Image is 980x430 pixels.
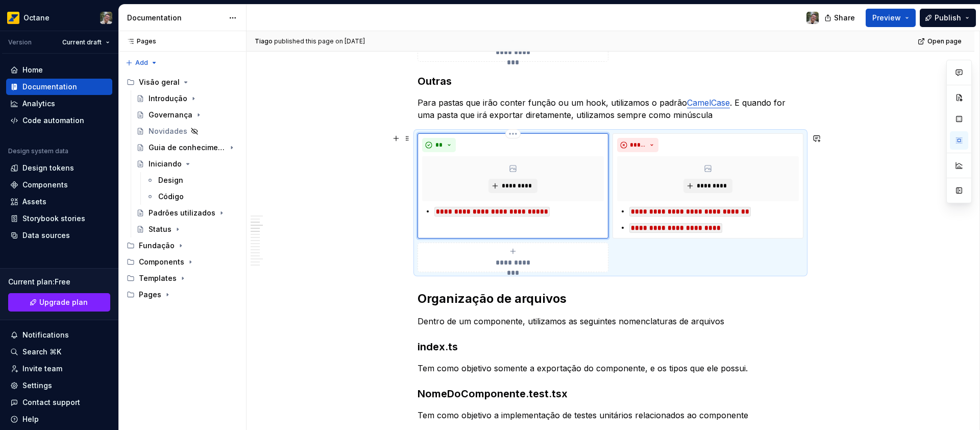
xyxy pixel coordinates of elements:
a: Introdução [132,90,242,107]
div: Padrões utilizados [149,208,215,218]
a: Analytics [6,95,112,112]
div: Fundação [122,237,242,254]
div: Pages [122,286,242,303]
div: Analytics [22,99,55,109]
a: Open page [915,34,966,49]
div: Data sources [22,230,70,241]
div: Storybook stories [22,213,85,224]
div: Documentation [127,13,224,23]
span: Upgrade plan [39,297,88,307]
button: Current draft [58,35,114,50]
a: Código [142,188,242,205]
div: Invite team [22,364,62,374]
button: Search ⌘K [6,344,112,360]
button: OctaneTiago [2,7,116,29]
div: Templates [122,270,242,286]
a: Storybook stories [6,210,112,227]
span: Tiago [255,37,273,45]
a: Design [142,172,242,188]
div: Design system data [8,147,68,155]
div: Search ⌘K [22,347,61,357]
button: Share [819,9,862,27]
div: Design tokens [22,163,74,173]
a: Data sources [6,227,112,244]
div: Settings [22,380,52,391]
div: Components [22,180,68,190]
div: Notifications [22,330,69,340]
span: Publish [935,13,961,23]
div: Visão geral [122,74,242,90]
div: Visão geral [139,77,180,87]
div: Guia de conhecimento [149,142,226,153]
div: Components [139,257,184,267]
div: Page tree [122,74,242,303]
div: published this page on [DATE] [274,37,365,45]
a: Upgrade plan [8,293,110,312]
div: Components [122,254,242,270]
div: Version [8,38,32,46]
div: Octane [23,13,50,23]
button: Publish [920,9,976,27]
div: Pages [139,290,161,300]
a: CamelCase [687,98,730,108]
span: Preview [872,13,901,23]
div: Status [149,224,171,234]
a: Invite team [6,361,112,377]
div: Iniciando [149,159,182,169]
div: Design [158,175,183,185]
a: Governança [132,107,242,123]
h3: NomeDoComponente.test.tsx [418,387,803,401]
a: Components [6,177,112,193]
img: e8093afa-4b23-4413-bf51-00cde92dbd3f.png [7,12,19,24]
div: Pages [122,37,156,45]
p: Tem como objetivo a implementação de testes unitários relacionados ao componente [418,409,803,421]
div: Current plan : Free [8,277,110,287]
button: Preview [866,9,916,27]
a: Status [132,221,242,237]
button: Add [122,56,161,70]
p: Para pastas que irão conter função ou um hook, utilizamos o padrão . E quando for uma pasta que i... [418,97,803,121]
img: Tiago [806,12,819,24]
div: Assets [22,197,46,207]
a: Padrões utilizados [132,205,242,221]
span: Add [135,59,148,67]
a: Guia de conhecimento [132,139,242,156]
p: Dentro de um componente, utilizamos as seguintes nomenclaturas de arquivos [418,315,803,327]
a: Settings [6,377,112,394]
a: Design tokens [6,160,112,176]
strong: index.ts [418,341,458,353]
button: Notifications [6,327,112,343]
button: Help [6,411,112,427]
div: Código [158,192,184,202]
div: Fundação [139,241,175,251]
p: Tem como objetivo somente a exportação do componente, e os tipos que ele possui. [418,362,803,374]
a: Iniciando [132,156,242,172]
span: Current draft [62,38,102,46]
h3: Outras [418,74,803,88]
div: Governança [149,110,192,120]
a: Assets [6,194,112,210]
button: Contact support [6,394,112,411]
div: Documentation [22,82,77,92]
div: Novidades [149,126,187,136]
div: Home [22,65,43,75]
span: Share [834,13,855,23]
span: Open page [927,37,962,45]
div: Templates [139,273,177,283]
a: Documentation [6,79,112,95]
img: Tiago [100,12,112,24]
div: Code automation [22,115,84,126]
div: Introdução [149,93,187,104]
h2: Organização de arquivos [418,291,803,307]
a: Home [6,62,112,78]
div: Help [22,414,39,424]
a: Novidades [132,123,242,139]
div: Contact support [22,397,80,408]
a: Code automation [6,112,112,129]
